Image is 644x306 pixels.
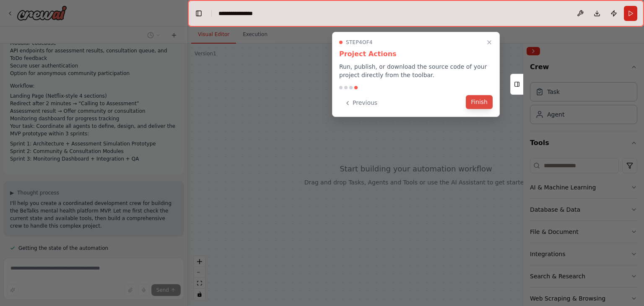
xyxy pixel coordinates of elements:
[339,62,493,79] p: Run, publish, or download the source code of your project directly from the toolbar.
[339,96,382,110] button: Previous
[346,39,373,46] span: Step 4 of 4
[484,37,494,47] button: Close walkthrough
[193,8,205,19] button: Hide left sidebar
[339,49,493,59] h3: Project Actions
[466,95,493,109] button: Finish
